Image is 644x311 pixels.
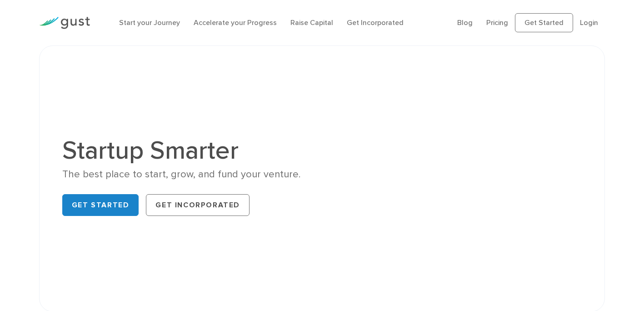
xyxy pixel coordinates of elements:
[347,18,404,27] a: Get Incorporated
[39,17,90,29] img: Gust Logo
[62,138,315,163] h1: Startup Smarter
[515,13,573,32] a: Get Started
[457,18,473,27] a: Blog
[486,18,508,27] a: Pricing
[194,18,277,27] a: Accelerate your Progress
[119,18,180,27] a: Start your Journey
[62,168,315,181] div: The best place to start, grow, and fund your venture.
[146,194,250,216] a: Get Incorporated
[580,18,598,27] a: Login
[290,18,333,27] a: Raise Capital
[62,194,139,216] a: Get Started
